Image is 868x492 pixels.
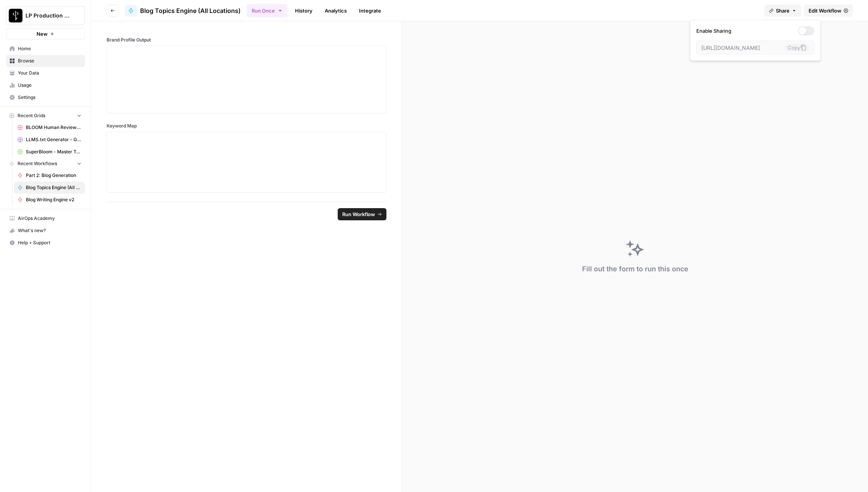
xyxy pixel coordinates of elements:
[804,5,853,17] a: Edit Workflow
[354,5,386,17] a: Integrate
[26,136,81,143] span: LLMS.txt Generator - Grid
[26,148,81,155] span: SuperBloom - Master Topic List
[764,5,801,17] button: Share
[6,237,85,249] button: Help + Support
[582,264,688,274] div: Fill out the form to run this once
[26,184,81,191] span: Blog Topics Engine (All Locations)
[18,45,81,52] span: Home
[18,82,81,89] span: Usage
[6,79,85,91] a: Usage
[6,28,85,40] button: New
[6,158,85,169] button: Recent Workflows
[6,67,85,79] a: Your Data
[14,194,85,206] a: Blog Writing Engine v2
[690,20,821,61] div: Share
[18,160,57,167] span: Recent Workflows
[18,112,45,119] span: Recent Grids
[6,212,85,225] a: AirOps Academy
[26,12,72,19] span: LP Production Workloads
[785,44,809,51] button: Copy
[37,30,48,38] span: New
[107,37,386,43] label: Brand Profile Output
[290,5,317,17] a: History
[776,7,790,14] span: Share
[14,169,85,182] a: Part 2: Blog Generation
[320,5,351,17] a: Analytics
[18,215,81,222] span: AirOps Academy
[14,182,85,194] a: Blog Topics Engine (All Locations)
[6,225,85,236] div: What's new?
[14,134,85,146] a: LLMS.txt Generator - Grid
[14,121,85,134] a: BLOOM Human Review (ver2)
[809,7,841,14] span: Edit Workflow
[9,9,22,22] img: LP Production Workloads Logo
[342,210,375,218] span: Run Workflow
[14,146,85,158] a: SuperBloom - Master Topic List
[6,6,85,25] button: Workspace: LP Production Workloads
[18,70,81,76] span: Your Data
[107,123,386,129] label: Keyword Map
[338,208,386,220] button: Run Workflow
[140,6,241,15] span: Blog Topics Engine (All Locations)
[696,26,814,35] label: Enable Sharing
[6,225,85,237] button: What's new?
[6,43,85,55] a: Home
[6,55,85,67] a: Browse
[6,110,85,121] button: Recent Grids
[125,5,241,17] a: Blog Topics Engine (All Locations)
[18,57,81,64] span: Browse
[18,94,81,101] span: Settings
[247,4,287,17] button: Run Once
[26,196,81,203] span: Blog Writing Engine v2
[18,239,81,246] span: Help + Support
[6,91,85,103] a: Settings
[26,124,81,131] span: BLOOM Human Review (ver2)
[26,172,81,179] span: Part 2: Blog Generation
